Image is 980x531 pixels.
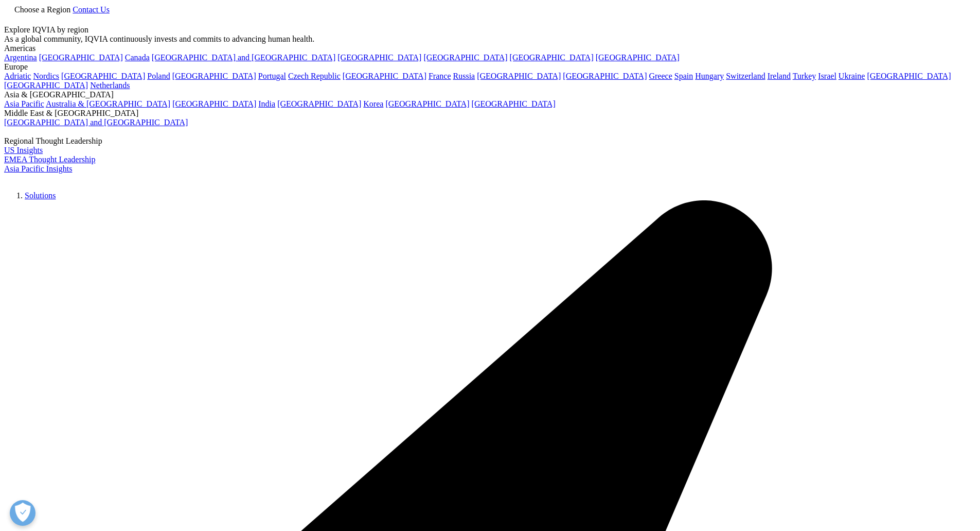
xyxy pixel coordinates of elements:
[14,5,70,14] span: Choose a Region
[288,72,341,80] a: Czech Republic
[4,53,37,62] a: Argentina
[4,35,976,44] div: As a global community, IQVIA continuously invests and commits to advancing human health.
[4,155,95,164] a: EMEA Thought Leadership
[4,81,88,90] a: [GEOGRAPHIC_DATA]
[25,191,56,200] a: Solutions
[596,53,680,62] a: [GEOGRAPHIC_DATA]
[39,53,123,62] a: [GEOGRAPHIC_DATA]
[46,99,170,108] a: Australia & [GEOGRAPHIC_DATA]
[423,53,507,62] a: [GEOGRAPHIC_DATA]
[695,72,724,80] a: Hungary
[453,72,475,80] a: Russia
[4,99,44,108] a: Asia Pacific
[4,72,31,80] a: Adriatic
[61,72,145,80] a: [GEOGRAPHIC_DATA]
[337,53,421,62] a: [GEOGRAPHIC_DATA]
[343,72,426,80] a: [GEOGRAPHIC_DATA]
[4,25,976,35] div: Explore IQVIA by region
[90,81,130,90] a: Netherlands
[125,53,150,62] a: Canada
[4,44,976,53] div: Americas
[385,99,469,108] a: [GEOGRAPHIC_DATA]
[510,53,594,62] a: [GEOGRAPHIC_DATA]
[867,72,951,80] a: [GEOGRAPHIC_DATA]
[477,72,561,80] a: [GEOGRAPHIC_DATA]
[4,62,976,72] div: Europe
[152,53,335,62] a: [GEOGRAPHIC_DATA] and [GEOGRAPHIC_DATA]
[10,500,35,526] button: Open Preferences
[73,5,110,14] a: Contact Us
[258,72,286,80] a: Portugal
[4,164,72,173] a: Asia Pacific Insights
[472,99,556,108] a: [GEOGRAPHIC_DATA]
[563,72,647,80] a: [GEOGRAPHIC_DATA]
[429,72,451,80] a: France
[726,72,765,80] a: Switzerland
[768,72,791,80] a: Ireland
[363,99,383,108] a: Korea
[649,72,672,80] a: Greece
[172,72,256,80] a: [GEOGRAPHIC_DATA]
[4,136,976,146] div: Regional Thought Leadership
[4,109,976,118] div: Middle East & [GEOGRAPHIC_DATA]
[839,72,865,80] a: Ukraine
[818,72,836,80] a: Israel
[33,72,59,80] a: Nordics
[258,99,275,108] a: India
[793,72,816,80] a: Turkey
[4,146,43,155] a: US Insights
[277,99,361,108] a: [GEOGRAPHIC_DATA]
[674,72,693,80] a: Spain
[4,118,188,127] a: [GEOGRAPHIC_DATA] and [GEOGRAPHIC_DATA]
[4,90,976,99] div: Asia & [GEOGRAPHIC_DATA]
[147,72,170,80] a: Poland
[172,99,256,108] a: [GEOGRAPHIC_DATA]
